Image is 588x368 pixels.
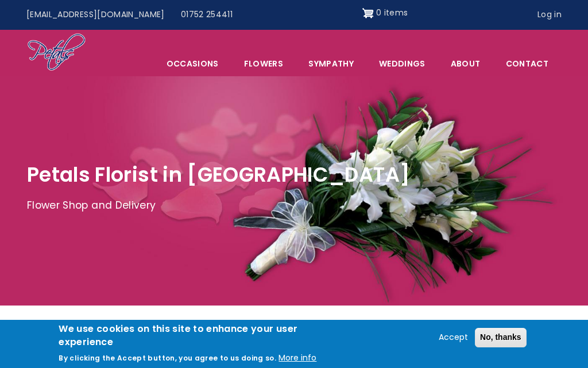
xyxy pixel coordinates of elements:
[278,351,316,365] button: More info
[59,353,276,363] p: By clicking the Accept button, you agree to us doing so.
[475,328,527,347] button: No, thanks
[173,4,241,26] a: 01752 254411
[362,4,374,22] img: Shopping cart
[27,160,410,189] span: Petals Florist in [GEOGRAPHIC_DATA]
[154,52,231,76] span: Occasions
[232,52,295,76] a: Flowers
[529,4,570,26] a: Log in
[362,4,408,22] a: Shopping cart 0 items
[434,331,473,344] button: Accept
[376,7,408,18] span: 0 items
[59,323,341,349] h2: We use cookies on this site to enhance your user experience
[494,52,560,76] a: Contact
[27,197,561,214] p: Flower Shop and Delivery
[18,4,173,26] a: [EMAIL_ADDRESS][DOMAIN_NAME]
[439,52,493,76] a: About
[367,52,438,76] span: Weddings
[27,33,86,73] img: Home
[296,52,366,76] a: Sympathy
